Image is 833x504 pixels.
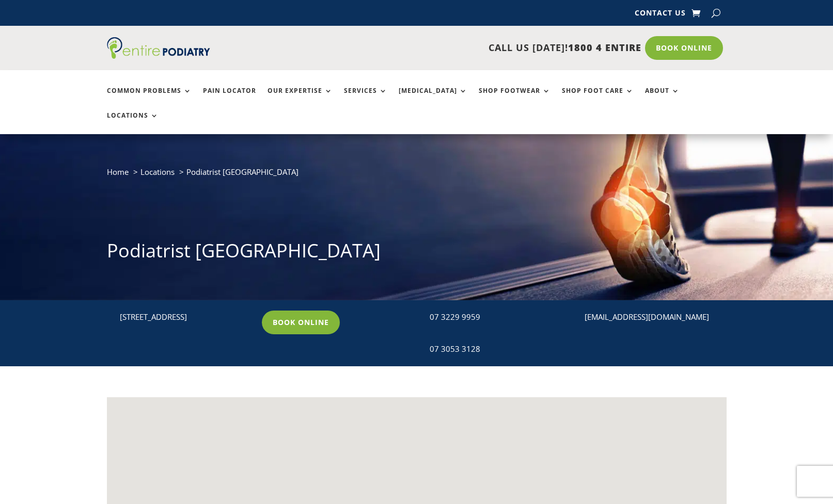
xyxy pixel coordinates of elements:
h1: Podiatrist [GEOGRAPHIC_DATA] [107,238,727,269]
div: 07 3229 9959 [430,311,562,324]
a: [EMAIL_ADDRESS][DOMAIN_NAME] [585,312,709,322]
a: Entire Podiatry [107,51,210,61]
a: Services [344,87,387,109]
a: Common Problems [107,87,192,109]
a: Our Expertise [268,87,333,109]
a: Home [107,167,129,177]
a: [MEDICAL_DATA] [399,87,467,109]
a: Shop Footwear [479,87,551,109]
img: logo (1) [107,37,210,59]
a: Locations [140,167,175,177]
a: Shop Foot Care [562,87,634,109]
span: Podiatrist [GEOGRAPHIC_DATA] [186,167,298,177]
div: 07 3053 3128 [430,343,562,356]
p: CALL US [DATE]! [250,41,641,55]
a: Book Online [645,36,723,60]
a: About [645,87,680,109]
a: Contact Us [635,9,686,21]
p: [STREET_ADDRESS] [120,311,253,324]
nav: breadcrumb [107,165,727,186]
span: 1800 4 ENTIRE [568,41,641,54]
a: Locations [107,112,159,134]
a: Pain Locator [203,87,256,109]
a: Book Online [262,311,340,334]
